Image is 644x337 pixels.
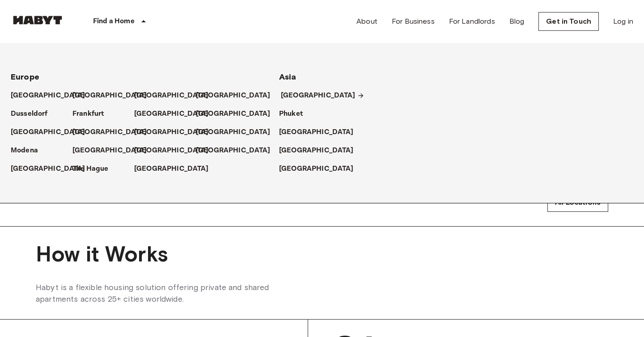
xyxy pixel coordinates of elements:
a: [GEOGRAPHIC_DATA] [279,127,363,138]
a: Dusseldorf [11,109,57,119]
a: About [356,16,377,27]
span: How it Works [36,241,608,267]
p: [GEOGRAPHIC_DATA] [72,90,147,101]
p: [GEOGRAPHIC_DATA] [196,145,271,156]
p: Phuket [279,109,303,119]
a: [GEOGRAPHIC_DATA] [196,127,280,138]
p: [GEOGRAPHIC_DATA] [134,127,209,138]
p: Find a Home [93,16,135,27]
a: [GEOGRAPHIC_DATA] [11,164,94,174]
a: For Business [392,16,435,27]
a: Blog [509,16,525,27]
a: Log in [613,16,633,27]
a: [GEOGRAPHIC_DATA] [134,109,218,119]
p: [GEOGRAPHIC_DATA] [72,127,147,138]
p: [GEOGRAPHIC_DATA] [196,90,271,101]
p: [GEOGRAPHIC_DATA] [279,164,354,174]
p: [GEOGRAPHIC_DATA] [196,109,271,119]
a: [GEOGRAPHIC_DATA] [72,127,156,138]
a: For Landlords [449,16,495,27]
a: The Hague [72,164,117,174]
a: [GEOGRAPHIC_DATA] [196,90,280,101]
a: [GEOGRAPHIC_DATA] [134,164,218,174]
img: Habyt [11,16,64,25]
a: [GEOGRAPHIC_DATA] [11,127,94,138]
p: Frankfurt [72,109,104,119]
a: [GEOGRAPHIC_DATA] [11,90,94,101]
span: Asia [279,72,297,82]
p: [GEOGRAPHIC_DATA] [134,90,209,101]
p: [GEOGRAPHIC_DATA] [11,90,85,101]
p: [GEOGRAPHIC_DATA] [134,145,209,156]
p: [GEOGRAPHIC_DATA] [196,127,271,138]
a: [GEOGRAPHIC_DATA] [281,90,364,101]
a: Modena [11,145,47,156]
a: [GEOGRAPHIC_DATA] [279,145,363,156]
p: [GEOGRAPHIC_DATA] [279,145,354,156]
a: [GEOGRAPHIC_DATA] [134,145,218,156]
a: [GEOGRAPHIC_DATA] [279,164,363,174]
p: [GEOGRAPHIC_DATA] [134,109,209,119]
a: Frankfurt [72,109,113,119]
span: Habyt is a flexible housing solution offering private and shared apartments across 25+ cities wor... [36,282,304,305]
a: [GEOGRAPHIC_DATA] [196,109,280,119]
a: [GEOGRAPHIC_DATA] [134,90,218,101]
p: [GEOGRAPHIC_DATA] [281,90,356,101]
a: [GEOGRAPHIC_DATA] [196,145,280,156]
a: [GEOGRAPHIC_DATA] [72,145,156,156]
p: Modena [11,145,38,156]
p: [GEOGRAPHIC_DATA] [72,145,147,156]
p: [GEOGRAPHIC_DATA] [11,127,85,138]
p: [GEOGRAPHIC_DATA] [134,164,209,174]
p: Dusseldorf [11,109,48,119]
span: Europe [11,72,39,82]
p: The Hague [72,164,108,174]
a: [GEOGRAPHIC_DATA] [72,90,156,101]
a: Phuket [279,109,312,119]
a: Get in Touch [538,12,599,31]
p: [GEOGRAPHIC_DATA] [279,127,354,138]
a: [GEOGRAPHIC_DATA] [134,127,218,138]
p: [GEOGRAPHIC_DATA] [11,164,85,174]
